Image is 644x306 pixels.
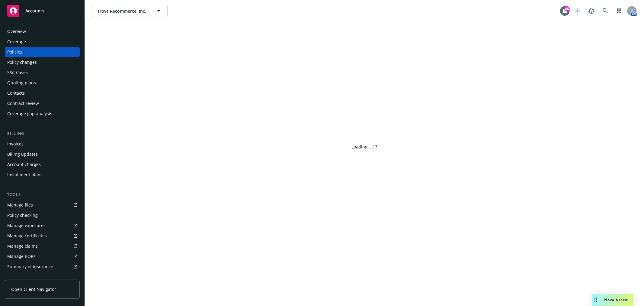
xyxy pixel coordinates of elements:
a: Account charges [5,160,80,169]
a: Overview [5,27,80,36]
a: Coverage gap analysis [5,109,80,119]
a: Manage exposures [5,221,80,230]
a: Manage BORs [5,252,80,261]
a: Start snowing [572,5,584,17]
a: Policy changes [5,57,80,67]
div: Loading... [352,144,371,150]
span: Nova Assist [604,297,628,302]
div: Billing updates [7,149,38,159]
span: Trove Recommerce, Inc. [97,8,149,14]
div: Contacts [7,88,25,98]
a: Policy checking [5,210,80,220]
a: Manage claims [5,241,80,251]
div: Drag to move [592,294,600,306]
div: Summary of insurance [7,262,53,272]
div: Tools [5,192,80,198]
a: Policies [5,47,80,57]
a: Manage files [5,200,80,210]
div: Coverage gap analysis [7,109,52,119]
div: Billing [5,131,80,137]
a: Switch app [613,5,625,17]
div: Account charges [7,160,41,169]
span: Accounts [25,8,44,13]
div: Contract review [7,99,39,108]
div: Coverage [7,37,26,47]
a: Coverage [5,37,80,47]
button: Trove Recommerce, Inc. [92,5,168,17]
div: Manage BORs [7,252,36,261]
a: Invoices [5,139,80,149]
div: Manage claims [7,241,38,251]
div: Manage exposures [7,221,46,230]
a: Accounts [5,2,80,19]
a: Installment plans [5,170,80,180]
a: Summary of insurance [5,262,80,272]
a: SSC Cases [5,68,80,77]
div: Invoices [7,139,24,149]
div: Policy changes [7,57,37,67]
div: Overview [7,27,26,36]
a: Billing updates [5,149,80,159]
div: 85 [564,6,570,11]
span: Open Client Navigator [11,286,56,292]
a: Policy AI ingestions [5,272,80,282]
div: Installment plans [7,170,43,180]
div: Quoting plans [7,78,36,88]
button: Nova Assist [592,294,633,306]
a: Contacts [5,88,80,98]
a: Manage certificates [5,231,80,241]
a: Quoting plans [5,78,80,88]
div: SSC Cases [7,68,28,77]
div: Policy checking [7,210,38,220]
div: Policy AI ingestions [7,272,46,282]
div: Manage files [7,200,33,210]
div: Manage certificates [7,231,47,241]
a: Search [599,5,611,17]
div: Policies [7,47,22,57]
a: Report a Bug [585,5,598,17]
a: Contract review [5,99,80,108]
